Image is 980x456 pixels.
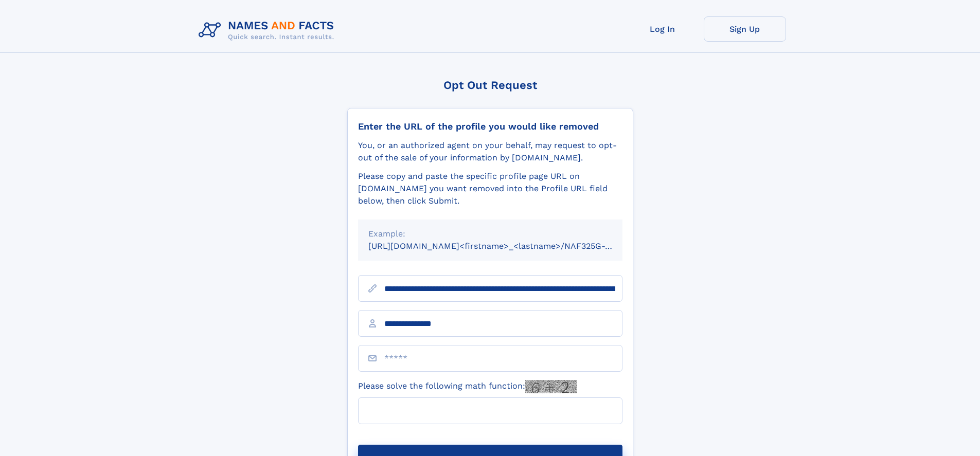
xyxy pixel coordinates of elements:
div: Example: [368,228,612,240]
div: Opt Out Request [347,79,633,92]
a: Sign Up [704,16,786,42]
img: Logo Names and Facts [194,16,343,44]
div: Enter the URL of the profile you would like removed [358,121,622,132]
div: Please copy and paste the specific profile page URL on [DOMAIN_NAME] you want removed into the Pr... [358,170,622,207]
a: Log In [621,16,704,42]
div: You, or an authorized agent on your behalf, may request to opt-out of the sale of your informatio... [358,139,622,164]
label: Please solve the following math function: [358,380,577,393]
small: [URL][DOMAIN_NAME]<firstname>_<lastname>/NAF325G-xxxxxxxx [368,241,642,251]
